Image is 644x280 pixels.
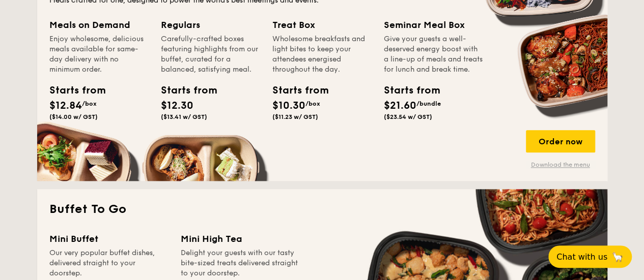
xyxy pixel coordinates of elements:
span: /box [305,100,320,107]
span: ($13.41 w/ GST) [161,113,207,120]
div: Delight your guests with our tasty bite-sized treats delivered straight to your doorstep. [181,248,300,278]
a: Download the menu [526,161,595,169]
div: Mini High Tea [181,232,300,246]
span: ($23.54 w/ GST) [384,113,432,120]
span: ($11.23 w/ GST) [272,113,318,120]
div: Starts from [161,83,207,98]
div: Give your guests a well-deserved energy boost with a line-up of meals and treats for lunch and br... [384,34,483,75]
div: Wholesome breakfasts and light bites to keep your attendees energised throughout the day. [272,34,372,75]
div: Mini Buffet [49,232,169,246]
span: 🦙 [611,251,624,263]
span: Chat with us [556,252,607,262]
span: /bundle [416,100,441,107]
span: $21.60 [384,100,416,112]
div: Carefully-crafted boxes featuring highlights from our buffet, curated for a balanced, satisfying ... [161,34,260,75]
div: Enjoy wholesome, delicious meals available for same-day delivery with no minimum order. [49,34,149,75]
button: Chat with us🦙 [548,245,632,268]
div: Meals on Demand [49,18,149,32]
span: $12.84 [49,100,82,112]
span: /box [82,100,97,107]
span: $12.30 [161,100,193,112]
div: Starts from [49,83,95,98]
div: Starts from [272,83,318,98]
span: ($14.00 w/ GST) [49,113,98,120]
div: Order now [526,130,595,152]
div: Treat Box [272,18,372,32]
span: $10.30 [272,100,305,112]
h2: Buffet To Go [49,201,595,217]
div: Seminar Meal Box [384,18,483,32]
div: Regulars [161,18,260,32]
div: Starts from [384,83,430,98]
div: Our very popular buffet dishes, delivered straight to your doorstep. [49,248,169,278]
